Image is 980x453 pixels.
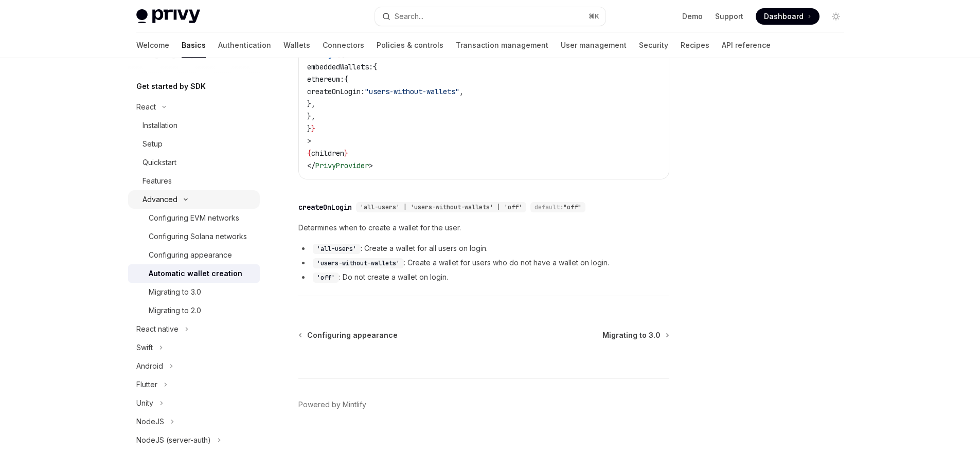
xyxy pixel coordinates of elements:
[307,99,315,108] span: },
[149,249,232,261] div: Configuring appearance
[561,33,627,58] a: User management
[128,375,260,394] button: Toggle Flutter section
[365,87,459,96] span: "users-without-wallets"
[283,33,310,58] a: Wallets
[128,412,260,431] button: Toggle NodeJS section
[128,264,260,283] a: Automatic wallet creation
[602,330,668,340] a: Migrating to 3.0
[149,230,247,243] div: Configuring Solana networks
[360,203,522,211] span: 'all-users' | 'users-without-wallets' | 'off'
[142,156,176,169] div: Quickstart
[344,149,348,158] span: }
[307,149,311,158] span: {
[756,8,819,25] a: Dashboard
[307,124,311,133] span: }
[313,244,361,254] code: 'all-users'
[298,271,669,283] li: : Do not create a wallet on login.
[563,203,581,211] span: "off"
[534,203,563,211] span: default:
[298,242,669,255] li: : Create a wallet for all users on login.
[128,320,260,338] button: Toggle React native section
[136,101,156,113] div: React
[136,9,200,24] img: light logo
[681,33,709,58] a: Recipes
[128,227,260,246] a: Configuring Solana networks
[375,7,605,26] button: Open search
[128,394,260,412] button: Toggle Unity section
[307,75,344,84] span: ethereum:
[307,112,315,121] span: },
[602,330,661,340] span: Migrating to 3.0
[142,193,177,206] div: Advanced
[128,135,260,153] a: Setup
[298,257,669,269] li: : Create a wallet for users who do not have a wallet on login.
[128,116,260,135] a: Installation
[149,304,201,317] div: Migrating to 2.0
[149,267,242,280] div: Automatic wallet creation
[128,98,260,116] button: Toggle React section
[149,212,239,224] div: Configuring EVM networks
[142,119,177,132] div: Installation
[456,33,548,58] a: Transaction management
[369,161,373,170] span: >
[128,301,260,320] a: Migrating to 2.0
[128,431,260,449] button: Toggle NodeJS (server-auth) section
[128,246,260,264] a: Configuring appearance
[136,378,157,391] div: Flutter
[136,80,206,93] h5: Get started by SDK
[136,415,164,428] div: NodeJS
[298,202,352,212] div: createOnLogin
[142,138,163,150] div: Setup
[639,33,668,58] a: Security
[128,172,260,190] a: Features
[313,273,339,283] code: 'off'
[373,62,377,71] span: {
[136,341,153,354] div: Swift
[377,33,443,58] a: Policies & controls
[313,258,404,268] code: 'users-without-wallets'
[459,87,464,96] span: ,
[722,33,771,58] a: API reference
[136,397,153,409] div: Unity
[128,153,260,172] a: Quickstart
[149,286,201,298] div: Migrating to 3.0
[136,434,211,446] div: NodeJS (server-auth)
[311,124,315,133] span: }
[128,357,260,375] button: Toggle Android section
[136,323,179,335] div: React native
[136,33,169,58] a: Welcome
[307,330,398,340] span: Configuring appearance
[307,136,311,146] span: >
[298,222,669,234] span: Determines when to create a wallet for the user.
[142,175,172,187] div: Features
[182,33,206,58] a: Basics
[764,11,804,22] span: Dashboard
[307,62,373,71] span: embeddedWallets:
[128,338,260,357] button: Toggle Swift section
[307,161,315,170] span: </
[344,75,348,84] span: {
[828,8,844,25] button: Toggle dark mode
[136,360,163,372] div: Android
[315,161,369,170] span: PrivyProvider
[218,33,271,58] a: Authentication
[299,330,398,340] a: Configuring appearance
[298,400,366,410] a: Powered by Mintlify
[395,10,423,23] div: Search...
[128,209,260,227] a: Configuring EVM networks
[307,87,365,96] span: createOnLogin:
[715,11,743,22] a: Support
[682,11,703,22] a: Demo
[128,190,260,209] button: Toggle Advanced section
[311,149,344,158] span: children
[323,33,364,58] a: Connectors
[128,283,260,301] a: Migrating to 3.0
[589,12,599,21] span: ⌘ K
